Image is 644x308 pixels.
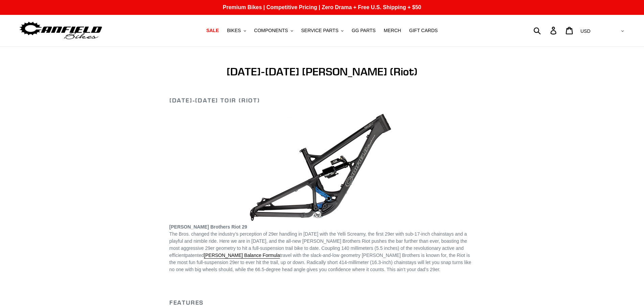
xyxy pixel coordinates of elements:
h2: [DATE]-[DATE] Toir (Riot) [169,97,475,104]
span: The Bros. changed the industry’s perception of 29er handling in [DATE] with the Yelli Screamy, th... [169,231,467,258]
span: SALE [206,28,219,33]
span: SERVICE PARTS [301,28,338,33]
button: SERVICE PARTS [298,26,347,35]
a: MERCH [380,26,404,35]
span: MERCH [384,28,401,33]
a: GG PARTS [348,26,379,35]
span: patented [186,253,280,259]
button: COMPONENTS [251,26,296,35]
h1: [DATE]-[DATE] [PERSON_NAME] (Riot) [169,65,475,78]
span: COMPONENTS [254,28,288,33]
a: SALE [203,26,222,35]
a: [PERSON_NAME] Balance Formula [204,253,280,259]
img: Canfield Bikes [19,20,103,41]
input: Search [537,23,554,38]
span: GIFT CARDS [409,28,438,33]
span: travel with the slack-and-low geometry [PERSON_NAME] Brothers is known for, the Riot is the most ... [169,253,471,272]
a: GIFT CARDS [406,26,441,35]
span: BIKES [227,28,241,33]
b: [PERSON_NAME] Brothers Riot 29 [169,224,247,230]
span: GG PARTS [352,28,376,33]
h2: FEATURES [169,299,475,306]
button: BIKES [223,26,249,35]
